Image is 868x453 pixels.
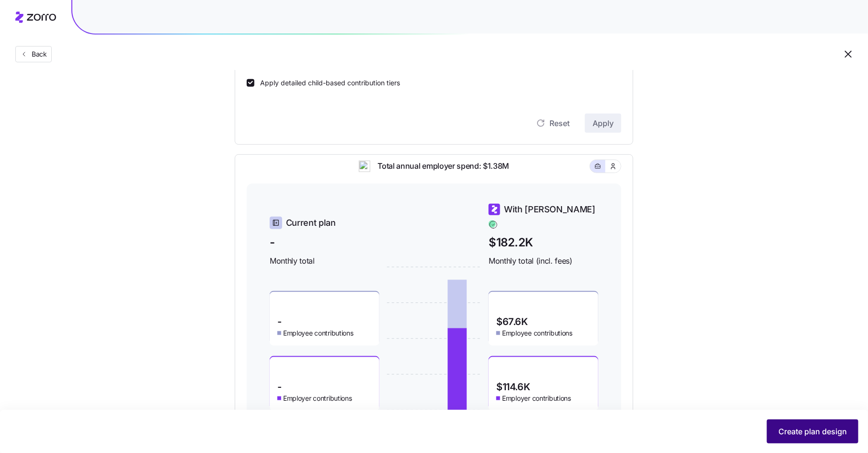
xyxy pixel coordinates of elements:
[28,49,47,59] span: Back
[370,160,510,172] span: Total annual employer spend: $1.38M
[15,46,52,62] button: Back
[286,216,336,230] span: Current plan
[502,328,572,338] span: Employee contributions
[549,117,570,129] span: Reset
[504,203,595,216] span: With [PERSON_NAME]
[767,419,858,443] button: Create plan design
[270,255,379,267] span: Monthly total
[778,426,847,437] span: Create plan design
[277,382,282,392] span: -
[277,317,282,326] span: -
[254,79,400,87] label: Apply detailed child-based contribution tiers
[359,161,370,172] img: ai-icon.png
[283,328,354,338] span: Employee contributions
[283,394,352,403] span: Employer contributions
[496,382,530,392] span: $114.6K
[489,233,598,251] span: $182.2K
[489,255,598,267] span: Monthly total (incl. fees)
[585,114,621,133] button: Apply
[496,317,528,326] span: $67.6K
[528,114,577,133] button: Reset
[270,233,379,251] span: -
[593,117,614,129] span: Apply
[502,394,571,403] span: Employer contributions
